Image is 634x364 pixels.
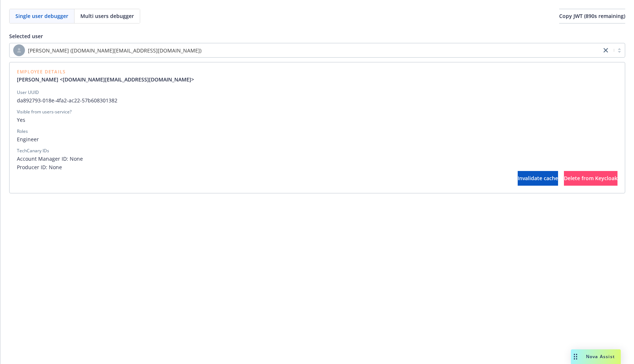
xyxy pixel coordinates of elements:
div: TechCanary IDs [17,148,49,154]
span: [PERSON_NAME] ([DOMAIN_NAME][EMAIL_ADDRESS][DOMAIN_NAME]) [13,44,598,56]
span: Producer ID: None [17,163,617,171]
span: Single user debugger [15,12,68,20]
span: Selected user [9,33,43,40]
button: Nova Assist [571,349,621,364]
div: User UUID [17,89,39,96]
span: Account Manager ID: None [17,155,617,163]
span: Multi users debugger [80,12,134,20]
span: Nova Assist [586,353,615,360]
span: Yes [17,116,617,124]
span: [PERSON_NAME] ([DOMAIN_NAME][EMAIL_ADDRESS][DOMAIN_NAME]) [28,47,201,54]
div: Visible from users-service? [17,109,72,115]
div: Drag to move [571,349,580,364]
span: Engineer [17,135,617,143]
span: Delete from Keycloak [564,175,617,182]
span: Employee Details [17,70,200,74]
button: Invalidate cache [518,171,558,186]
span: Copy JWT ( 890 s remaining) [559,12,625,19]
span: da892793-018e-4fa2-ac22-57b608301382 [17,97,617,104]
a: [PERSON_NAME] <[DOMAIN_NAME][EMAIL_ADDRESS][DOMAIN_NAME]> [17,76,200,83]
button: Delete from Keycloak [564,171,617,186]
div: Roles [17,128,28,135]
span: Invalidate cache [518,175,558,182]
button: Copy JWT (890s remaining) [559,9,625,23]
a: close [601,46,610,55]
